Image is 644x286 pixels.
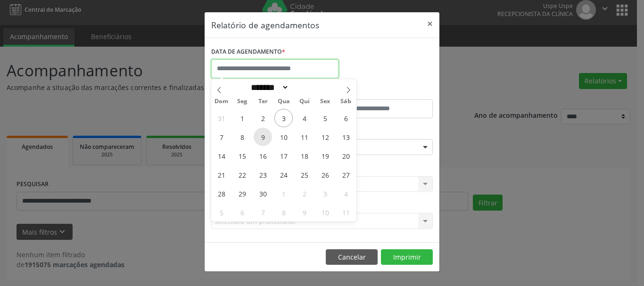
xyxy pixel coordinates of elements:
span: Setembro 5, 2025 [316,109,334,127]
span: Outubro 1, 2025 [274,184,293,203]
span: Setembro 13, 2025 [337,128,355,146]
span: Setembro 9, 2025 [254,128,272,146]
span: Setembro 23, 2025 [254,165,272,184]
span: Outubro 6, 2025 [233,203,251,221]
span: Setembro 29, 2025 [233,184,251,203]
span: Setembro 27, 2025 [337,165,355,184]
span: Seg [232,98,253,105]
span: Setembro 24, 2025 [274,165,293,184]
span: Setembro 14, 2025 [212,147,231,165]
label: ATÉ [324,85,433,99]
span: Outubro 11, 2025 [337,203,355,221]
h5: Relatório de agendamentos [211,19,319,31]
span: Setembro 16, 2025 [254,147,272,165]
button: Imprimir [381,249,433,265]
span: Setembro 3, 2025 [274,109,293,127]
span: Setembro 19, 2025 [316,147,334,165]
span: Dom [211,98,232,105]
span: Setembro 6, 2025 [337,109,355,127]
span: Setembro 22, 2025 [233,165,251,184]
span: Outubro 2, 2025 [295,184,314,203]
span: Setembro 7, 2025 [212,128,231,146]
select: Month [248,82,289,92]
span: Setembro 20, 2025 [337,147,355,165]
span: Setembro 26, 2025 [316,165,334,184]
span: Outubro 4, 2025 [337,184,355,203]
span: Outubro 7, 2025 [254,203,272,221]
span: Agosto 31, 2025 [212,109,231,127]
button: Close [421,12,439,35]
span: Setembro 2, 2025 [254,109,272,127]
span: Setembro 4, 2025 [295,109,314,127]
span: Qua [273,98,294,105]
span: Setembro 21, 2025 [212,165,231,184]
span: Setembro 18, 2025 [295,147,314,165]
span: Outubro 9, 2025 [295,203,314,221]
label: DATA DE AGENDAMENTO [211,45,285,59]
span: Qui [294,98,315,105]
span: Outubro 8, 2025 [274,203,293,221]
span: Setembro 12, 2025 [316,128,334,146]
span: Outubro 10, 2025 [316,203,334,221]
span: Setembro 30, 2025 [254,184,272,203]
span: Setembro 11, 2025 [295,128,314,146]
span: Setembro 28, 2025 [212,184,231,203]
span: Setembro 15, 2025 [233,147,251,165]
span: Setembro 1, 2025 [233,109,251,127]
span: Setembro 17, 2025 [274,147,293,165]
span: Outubro 5, 2025 [212,203,231,221]
span: Ter [253,98,273,105]
input: Year [289,82,320,92]
button: Cancelar [326,249,378,265]
span: Setembro 25, 2025 [295,165,314,184]
span: Sex [315,98,336,105]
span: Outubro 3, 2025 [316,184,334,203]
span: Sáb [336,98,356,105]
span: Setembro 10, 2025 [274,128,293,146]
span: Setembro 8, 2025 [233,128,251,146]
